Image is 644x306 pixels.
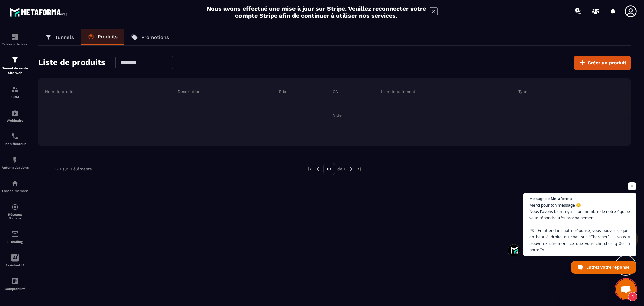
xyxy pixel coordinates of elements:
[2,174,29,198] a: automationsautomationsEspace membre
[588,59,626,66] span: Créer un produit
[98,34,118,40] p: Produits
[2,287,29,291] p: Comptabilité
[2,51,29,80] a: formationformationTunnel de vente Site web
[38,29,81,45] a: Tunnels
[315,166,321,172] img: prev
[574,56,631,70] button: Créer un produit
[38,56,105,70] h2: Liste de produits
[337,166,345,172] p: de 1
[381,89,415,94] p: Lien de paiement
[586,261,629,273] span: Entrez votre réponse
[2,127,29,151] a: schedulerschedulerPlanificateur
[2,166,29,169] p: Automatisations
[279,89,286,94] p: Prix
[2,213,29,220] p: Réseaux Sociaux
[9,6,70,18] img: logo
[141,34,169,40] p: Promotions
[178,89,200,94] p: Description
[2,263,29,267] p: Assistant IA
[2,42,29,46] p: Tableau de bord
[11,132,19,140] img: scheduler
[551,196,572,200] span: Metaforma
[55,34,74,40] p: Tunnels
[2,240,29,244] p: E-mailing
[2,198,29,225] a: social-networksocial-networkRéseaux Sociaux
[348,166,354,172] img: next
[2,95,29,99] p: CRM
[2,272,29,296] a: accountantaccountantComptabilité
[206,5,426,19] h2: Nous avons effectué une mise à jour sur Stripe. Veuillez reconnecter votre compte Stripe afin de ...
[11,85,19,93] img: formation
[11,230,19,238] img: email
[11,277,19,285] img: accountant
[518,89,527,94] p: Type
[11,33,19,41] img: formation
[323,163,335,175] p: 01
[2,80,29,104] a: formationformationCRM
[628,292,637,301] span: 1
[11,56,19,64] img: formation
[2,189,29,193] p: Espace membre
[55,167,92,171] p: 1-0 sur 0 éléments
[11,109,19,117] img: automations
[124,29,176,45] a: Promotions
[2,104,29,127] a: automationsautomationsWebinaire
[2,66,29,75] p: Tunnel de vente Site web
[81,29,124,45] a: Produits
[356,166,362,172] img: next
[529,196,550,200] span: Message de
[2,142,29,146] p: Planificateur
[333,113,342,118] span: Vide
[2,225,29,249] a: emailemailE-mailing
[2,249,29,272] a: Assistant IA
[2,119,29,122] p: Webinaire
[11,156,19,164] img: automations
[333,89,338,94] p: CA
[11,203,19,211] img: social-network
[529,202,630,253] span: Merci pour ton message 😊 Nous l’avons bien reçu — un membre de notre équipe va te répondre très p...
[307,166,313,172] img: prev
[2,151,29,174] a: automationsautomationsAutomatisations
[11,179,19,187] img: automations
[616,279,636,299] div: Ouvrir le chat
[2,28,29,51] a: formationformationTableau de bord
[45,89,76,94] p: Nom du produit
